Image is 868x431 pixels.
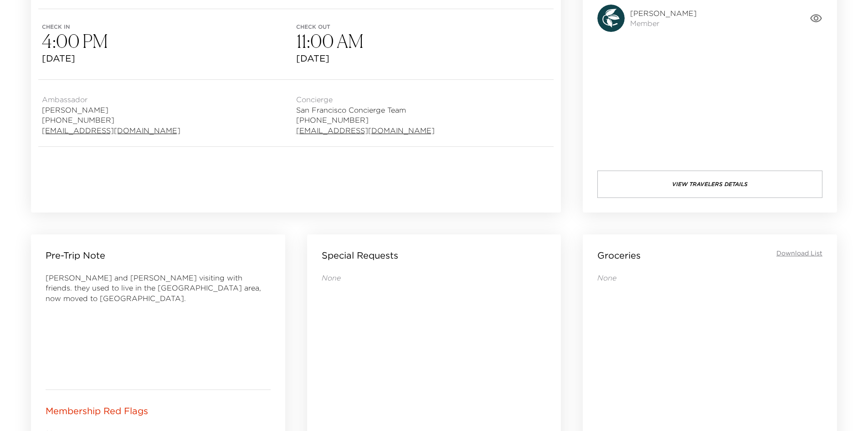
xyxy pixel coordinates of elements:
[296,125,435,135] a: [EMAIL_ADDRESS][DOMAIN_NAME]
[630,18,697,28] span: Member
[597,249,641,262] p: Groceries
[42,24,296,30] span: Check in
[46,405,148,417] p: Membership Red Flags
[597,5,625,32] img: avatar.4afec266560d411620d96f9f038fe73f.svg
[42,52,296,65] span: [DATE]
[296,105,435,115] span: San Francisco Concierge Team
[46,249,105,262] p: Pre-Trip Note
[42,94,180,104] span: Ambassador
[597,171,822,198] button: View Travelers Details
[296,94,435,104] span: Concierge
[42,105,180,115] span: [PERSON_NAME]
[296,52,550,65] span: [DATE]
[42,30,296,52] h3: 4:00 PM
[322,249,398,262] p: Special Requests
[630,8,697,18] span: [PERSON_NAME]
[42,125,180,135] a: [EMAIL_ADDRESS][DOMAIN_NAME]
[42,115,180,125] span: [PHONE_NUMBER]
[296,115,435,125] span: [PHONE_NUMBER]
[322,273,547,283] p: None
[296,30,550,52] h3: 11:00 AM
[597,273,822,283] p: None
[46,273,261,303] span: [PERSON_NAME] and [PERSON_NAME] visiting with friends. they used to live in the [GEOGRAPHIC_DATA]...
[296,24,550,30] span: Check out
